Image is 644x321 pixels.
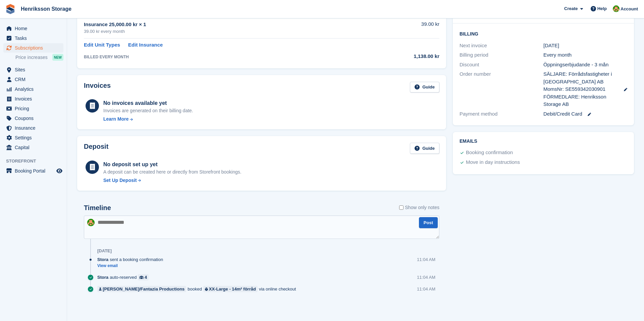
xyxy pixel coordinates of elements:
[417,274,435,280] div: 11:04 AM
[15,75,55,84] span: CRM
[3,143,63,152] a: menu
[15,104,55,113] span: Pricing
[97,256,166,263] div: sent a booking confirmation
[543,61,627,69] div: Öppningserbjudande - 3 mån
[460,61,543,69] div: Discount
[15,166,55,176] span: Booking Portal
[5,4,15,14] img: stora-icon-8386f47178a22dfd0bd8f6a31ec36ba5ce8667c1dd55bd0f319d3a0aa187defe.svg
[3,104,63,113] a: menu
[103,177,137,184] div: Set Up Deposit
[613,5,620,12] img: Mikael Holmström
[410,143,439,154] a: Guide
[103,99,193,107] div: No invoices available yet
[466,149,513,157] div: Booking confirmation
[87,219,95,226] img: Mikael Holmström
[103,116,128,123] div: Learn More
[138,274,149,280] a: 4
[84,143,108,154] h2: Deposit
[460,51,543,59] div: Billing period
[3,133,63,142] a: menu
[97,263,166,269] a: View email
[15,24,55,33] span: Home
[417,286,435,292] div: 11:04 AM
[352,53,439,60] div: 1,138.00 kr
[97,274,152,280] div: auto-reserved
[460,70,543,108] div: Order number
[399,204,404,211] input: Show only notes
[84,204,111,212] h2: Timeline
[466,158,520,167] div: Move in day instructions
[15,54,48,61] span: Price increases
[3,166,63,176] a: menu
[52,54,63,61] div: NEW
[103,169,241,176] p: A deposit can be created here or directly from Storefront bookings.
[543,42,627,50] div: [DATE]
[15,114,55,123] span: Coupons
[460,110,543,118] div: Payment method
[15,94,55,104] span: Invoices
[84,82,111,93] h2: Invoices
[460,30,627,37] h2: Billing
[84,41,120,49] a: Edit Unit Types
[417,256,435,263] div: 11:04 AM
[103,107,193,114] div: Invoices are generated on their billing date.
[103,116,193,123] a: Learn More
[3,123,63,133] a: menu
[460,42,543,50] div: Next invoice
[460,139,627,144] h2: Emails
[3,65,63,74] a: menu
[97,248,112,254] div: [DATE]
[209,286,256,292] div: XX-Large - 14m² förråd
[3,114,63,123] a: menu
[145,274,147,280] div: 4
[103,177,241,184] a: Set Up Deposit
[6,158,67,165] span: Storefront
[15,143,55,152] span: Capital
[543,51,627,59] div: Every month
[103,160,241,169] div: No deposit set up yet
[621,6,638,12] span: Account
[597,5,607,12] span: Help
[543,70,617,108] span: SÄLJARE: Förrådsfastigheter i [GEOGRAPHIC_DATA] AB MomsNr: SE559342030901 FÖRMEDLARE: Henriksson ...
[15,84,55,94] span: Analytics
[399,204,439,211] label: Show only notes
[419,217,438,228] button: Post
[55,167,63,175] a: Preview store
[3,34,63,43] a: menu
[18,3,74,14] a: Henriksson Storage
[128,41,163,49] a: Edit Insurance
[15,123,55,133] span: Insurance
[84,28,352,35] div: 39.00 kr every month
[352,17,439,39] td: 39.00 kr
[3,43,63,53] a: menu
[84,21,352,28] div: Insurance 25,000.00 kr × 1
[410,82,439,93] a: Guide
[15,54,63,61] a: Price increases NEW
[97,286,186,292] a: [PERSON_NAME]/Fantazia Productions
[97,286,299,292] div: booked via online checkout
[3,94,63,104] a: menu
[97,256,108,263] span: Stora
[3,84,63,94] a: menu
[543,110,627,118] div: Debit/Credit Card
[84,54,352,60] div: BILLED EVERY MONTH
[15,34,55,43] span: Tasks
[103,286,184,292] div: [PERSON_NAME]/Fantazia Productions
[3,24,63,33] a: menu
[15,43,55,53] span: Subscriptions
[97,274,108,280] span: Stora
[15,65,55,74] span: Sites
[203,286,258,292] a: XX-Large - 14m² förråd
[3,75,63,84] a: menu
[15,133,55,142] span: Settings
[564,5,578,12] span: Create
